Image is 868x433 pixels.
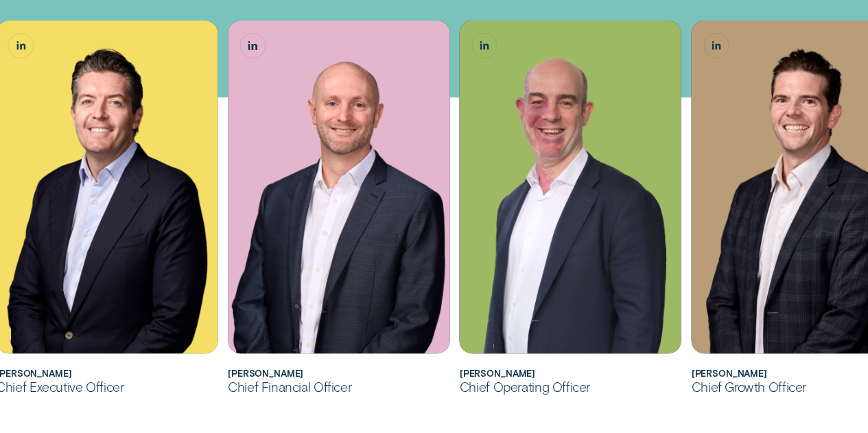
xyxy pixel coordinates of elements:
div: Chief Operating Officer [460,379,681,395]
div: Chief Financial Officer [228,379,449,395]
h2: Sam Harding [460,368,681,379]
img: Matthew Lewis [228,21,449,353]
div: Matthew Lewis, Chief Financial Officer [228,21,449,353]
a: James Goodwin, Chief Growth Officer LinkedIn button [704,34,729,58]
a: Sam Harding, Chief Operating Officer LinkedIn button [472,34,497,58]
img: Sam Harding [460,21,681,353]
a: Andrew Goodwin, Chief Executive Officer LinkedIn button [9,34,34,58]
h2: Matthew Lewis [228,368,449,379]
div: Sam Harding, Chief Operating Officer [460,21,681,353]
a: Matthew Lewis, Chief Financial Officer LinkedIn button [240,34,265,58]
